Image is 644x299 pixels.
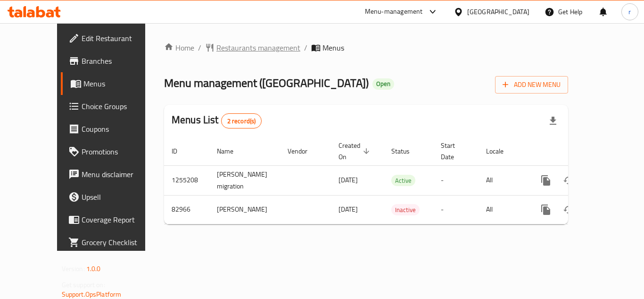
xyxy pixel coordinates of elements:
[217,145,246,157] span: Name
[391,175,415,186] span: Active
[164,137,633,224] table: enhanced table
[61,95,165,118] a: Choice Groups
[365,6,423,17] div: Menu-management
[479,195,527,224] td: All
[61,163,165,186] a: Menu disclaimer
[479,165,527,195] td: All
[391,145,422,157] span: Status
[322,42,344,53] span: Menus
[304,42,307,53] li: /
[339,140,372,162] span: Created On
[164,42,568,53] nav: breadcrumb
[486,145,516,157] span: Locale
[433,165,479,195] td: -
[372,80,394,88] span: Open
[535,169,557,192] button: more
[62,279,105,291] span: Get support on:
[372,78,394,90] div: Open
[391,175,415,186] div: Active
[216,42,300,53] span: Restaurants management
[198,42,201,53] li: /
[433,195,479,224] td: -
[172,145,190,157] span: ID
[222,117,262,126] span: 2 record(s)
[557,198,580,221] button: Change Status
[441,140,467,162] span: Start Date
[61,118,165,140] a: Coupons
[82,33,157,44] span: Edit Restaurant
[628,7,631,17] span: r
[172,113,262,128] h2: Menus List
[527,137,633,166] th: Actions
[339,203,358,215] span: [DATE]
[82,191,157,203] span: Upsell
[82,55,157,67] span: Branches
[61,231,165,254] a: Grocery Checklist
[535,198,557,221] button: more
[86,263,101,275] span: 1.0.0
[391,205,420,215] span: Inactive
[82,101,157,112] span: Choice Groups
[542,110,564,132] div: Export file
[61,72,165,95] a: Menus
[82,146,157,157] span: Promotions
[221,113,262,128] div: Total records count
[495,76,568,94] button: Add New Menu
[82,123,157,135] span: Coupons
[82,214,157,225] span: Coverage Report
[61,186,165,208] a: Upsell
[164,165,209,195] td: 1255208
[61,50,165,72] a: Branches
[62,263,85,275] span: Version:
[82,237,157,248] span: Grocery Checklist
[164,42,194,53] a: Home
[83,78,157,89] span: Menus
[467,7,529,17] div: [GEOGRAPHIC_DATA]
[209,165,280,195] td: [PERSON_NAME] migration
[288,145,320,157] span: Vendor
[164,72,369,94] span: Menu management ( [GEOGRAPHIC_DATA] )
[82,169,157,180] span: Menu disclaimer
[339,174,358,186] span: [DATE]
[61,208,165,231] a: Coverage Report
[209,195,280,224] td: [PERSON_NAME]
[61,140,165,163] a: Promotions
[557,169,580,192] button: Change Status
[503,79,561,91] span: Add New Menu
[391,204,420,215] div: Inactive
[164,195,209,224] td: 82966
[205,42,300,53] a: Restaurants management
[61,27,165,50] a: Edit Restaurant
